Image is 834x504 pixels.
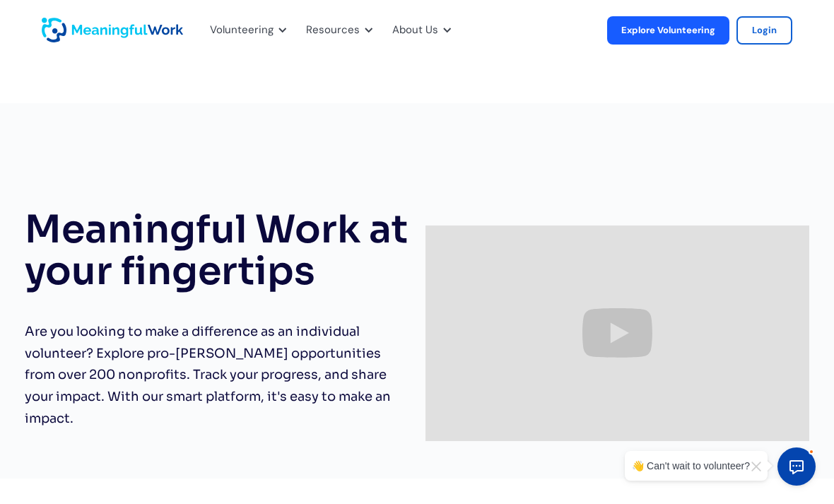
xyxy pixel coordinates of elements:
[201,7,290,54] div: Volunteering
[392,21,438,40] div: About Us
[298,7,377,54] div: Resources
[210,21,274,40] div: Volunteering
[25,209,409,293] h1: Meaningful Work at your fingertips
[607,16,729,45] a: Explore Volunteering
[306,21,360,40] div: Resources
[384,7,455,54] div: About Us
[736,16,792,45] a: Login
[632,458,750,474] div: 👋 Can't wait to volunteer?
[425,225,809,441] iframe: Welcome to Meaningful Work Product Demo Video
[42,18,77,42] a: home
[25,321,409,429] p: Are you looking to make a difference as an individual volunteer? Explore pro-[PERSON_NAME] opport...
